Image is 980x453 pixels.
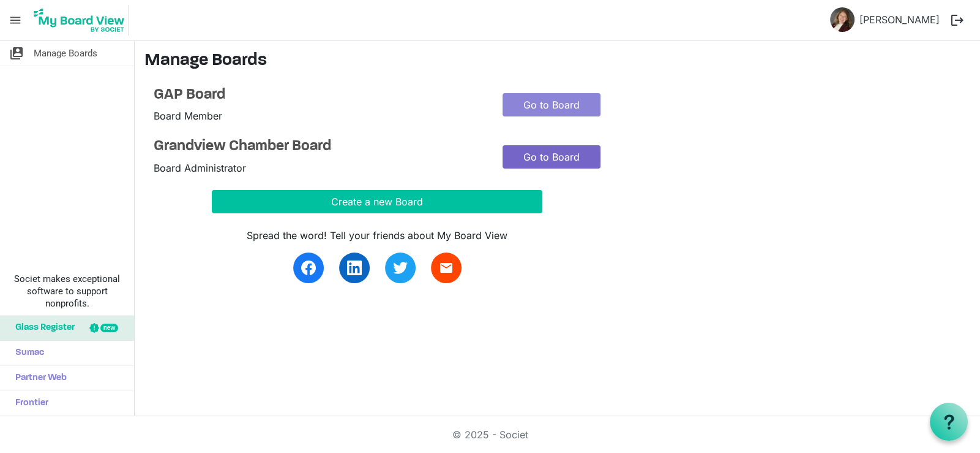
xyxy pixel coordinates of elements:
[9,316,75,340] span: Glass Register
[9,341,44,365] span: Sumac
[100,324,118,332] div: new
[212,228,542,243] div: Spread the word! Tell your friends about My Board View
[347,261,362,275] img: linkedin.svg
[144,51,970,72] h3: Manage Boards
[154,86,484,104] a: GAP Board
[212,190,542,213] button: Create a new Board
[34,41,97,66] span: Manage Boards
[830,7,855,32] img: tJbYfo1-xh57VIH1gYN_mKnMRz4si02OYbcVZkzlKCxTqCbmiLbIdHyFreohGWq5yUaoa5ScBmu14Z88-zQ12Q_thumb.png
[9,41,24,66] span: switch_account
[301,261,316,275] img: facebook.svg
[431,253,462,283] a: email
[9,366,67,390] span: Partner Web
[503,93,600,116] a: Go to Board
[154,110,222,122] span: Board Member
[944,7,970,33] button: logout
[439,261,454,275] span: email
[452,428,528,441] a: © 2025 - Societ
[393,261,408,275] img: twitter.svg
[30,5,133,36] a: My Board View Logo
[4,9,27,32] span: menu
[9,391,48,416] span: Frontier
[154,162,246,174] span: Board Administrator
[855,7,944,32] a: [PERSON_NAME]
[30,5,129,36] img: My Board View Logo
[154,138,484,156] a: Grandview Chamber Board
[6,273,129,310] span: Societ makes exceptional software to support nonprofits.
[503,145,600,169] a: Go to Board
